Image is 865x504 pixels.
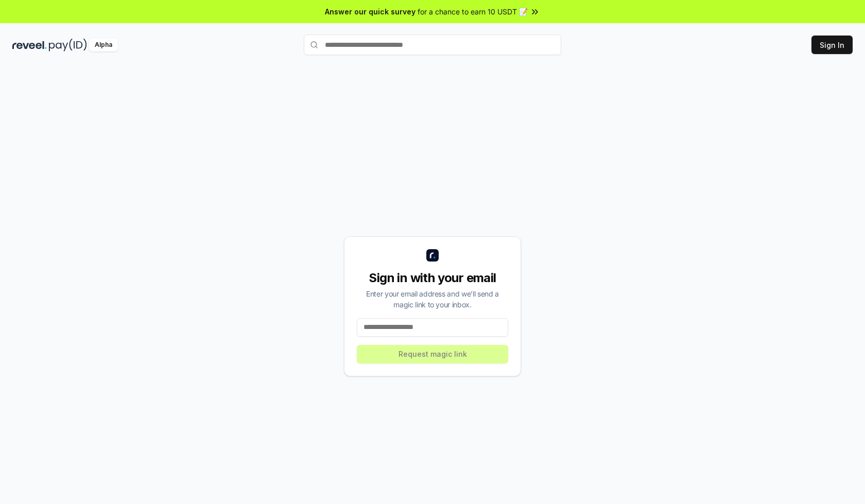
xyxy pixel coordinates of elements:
[418,6,528,17] span: for a chance to earn 10 USDT 📝
[357,270,508,286] div: Sign in with your email
[325,6,416,17] span: Answer our quick survey
[357,288,508,310] div: Enter your email address and we’ll send a magic link to your inbox.
[49,39,87,51] img: pay_id
[426,249,439,262] img: logo_small
[12,39,47,51] img: reveel_dark
[811,36,853,54] button: Sign In
[89,39,118,51] div: Alpha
